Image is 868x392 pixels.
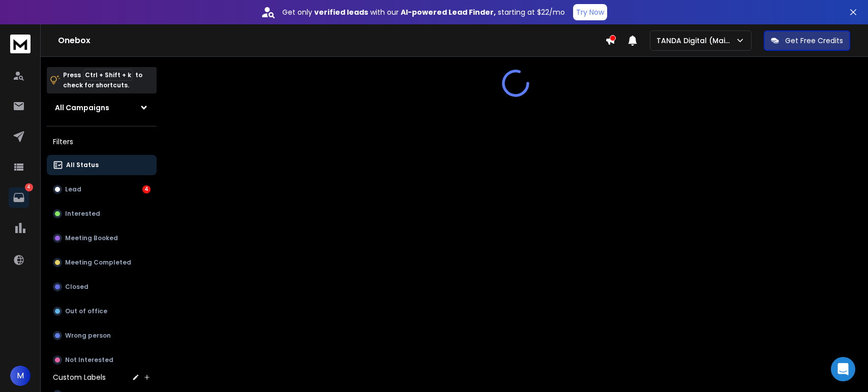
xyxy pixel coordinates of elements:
[573,4,607,20] button: Try Now
[65,283,88,291] p: Closed
[10,366,31,386] button: M
[47,204,157,224] button: Interested
[656,36,735,46] p: TANDA Digital (Main)
[47,301,157,321] button: Out of office
[65,332,111,340] p: Wrong person
[10,35,31,53] img: logo
[47,228,157,248] button: Meeting Booked
[53,372,106,382] h3: Custom Labels
[9,187,29,208] a: 4
[785,36,843,46] p: Get Free Credits
[142,185,151,193] div: 4
[314,7,368,17] strong: verified leads
[831,357,855,381] div: Open Intercom Messenger
[65,307,107,315] p: Out of office
[65,234,118,242] p: Meeting Booked
[47,325,157,346] button: Wrong person
[47,135,157,149] h3: Filters
[58,35,605,47] h1: Onebox
[576,7,604,17] p: Try Now
[55,103,109,113] h1: All Campaigns
[47,179,157,200] button: Lead4
[47,97,157,118] button: All Campaigns
[282,7,565,17] p: Get only with our starting at $22/mo
[66,161,99,169] p: All Status
[65,210,100,218] p: Interested
[47,350,157,370] button: Not Interested
[83,69,133,81] span: Ctrl + Shift + k
[65,356,113,364] p: Not Interested
[25,183,33,191] p: 4
[65,185,81,193] p: Lead
[65,258,131,267] p: Meeting Completed
[63,70,142,90] p: Press to check for shortcuts.
[47,155,157,175] button: All Status
[401,7,496,17] strong: AI-powered Lead Finder,
[47,277,157,297] button: Closed
[47,252,157,273] button: Meeting Completed
[764,30,850,51] button: Get Free Credits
